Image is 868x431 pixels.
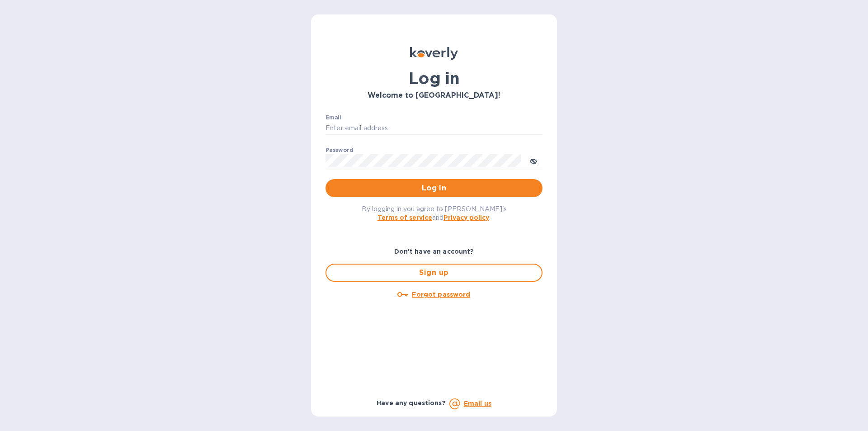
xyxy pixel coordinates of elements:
[524,152,542,170] button: toggle password visibility
[464,400,491,407] a: Email us
[325,264,542,282] button: Sign up
[325,122,542,135] input: Enter email address
[377,399,446,407] b: Have any questions?
[325,69,542,88] h1: Log in
[325,91,542,100] h3: Welcome to [GEOGRAPHIC_DATA]!
[410,47,458,60] img: Koverly
[362,205,507,221] span: By logging in you agree to [PERSON_NAME]'s and .
[377,214,432,221] a: Terms of service
[394,248,474,255] b: Don't have an account?
[412,291,470,298] u: Forgot password
[334,267,534,278] span: Sign up
[325,147,353,153] label: Password
[443,214,489,221] a: Privacy policy
[325,179,542,197] button: Log in
[333,183,535,194] span: Log in
[325,115,341,120] label: Email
